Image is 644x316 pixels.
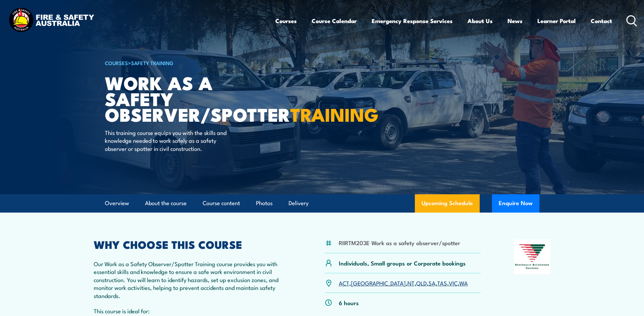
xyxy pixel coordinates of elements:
a: ACT [339,279,349,287]
a: About the course [145,194,187,212]
li: RIIRTM203E Work as a safety observer/spotter [339,239,460,246]
h6: > [105,59,273,67]
a: News [508,12,522,30]
p: This course is ideal for: [94,307,292,315]
h2: WHY CHOOSE THIS COURSE [94,239,292,249]
a: VIC [449,279,458,287]
img: Nationally Recognised Training logo. [514,239,551,274]
a: Overview [105,194,129,212]
a: Course Calendar [312,12,357,30]
button: Enquire Now [492,194,539,213]
p: 6 hours [339,299,359,307]
a: NT [407,279,415,287]
a: SA [428,279,436,287]
p: This training course equips you with the skills and knowledge needed to work safely as a safety o... [105,129,229,152]
p: , , , , , , , [339,279,468,287]
a: Emergency Response Services [372,12,453,30]
a: TAS [437,279,447,287]
p: Our Work as a Safety Observer/Spotter Training course provides you with essential skills and know... [94,260,292,299]
a: WA [459,279,468,287]
a: COURSES [105,59,128,66]
a: Learner Portal [537,12,576,30]
a: Delivery [289,194,309,212]
a: QLD [416,279,427,287]
a: About Us [467,12,493,30]
a: Photos [256,194,273,212]
a: [GEOGRAPHIC_DATA] [351,279,406,287]
h1: Work as a Safety Observer/Spotter [105,75,273,122]
a: Safety Training [131,59,173,66]
a: Course content [203,194,240,212]
strong: TRAINING [290,100,379,128]
a: Upcoming Schedule [415,194,480,213]
a: Courses [275,12,297,30]
a: Contact [591,12,612,30]
p: Individuals, Small groups or Corporate bookings [339,259,466,267]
